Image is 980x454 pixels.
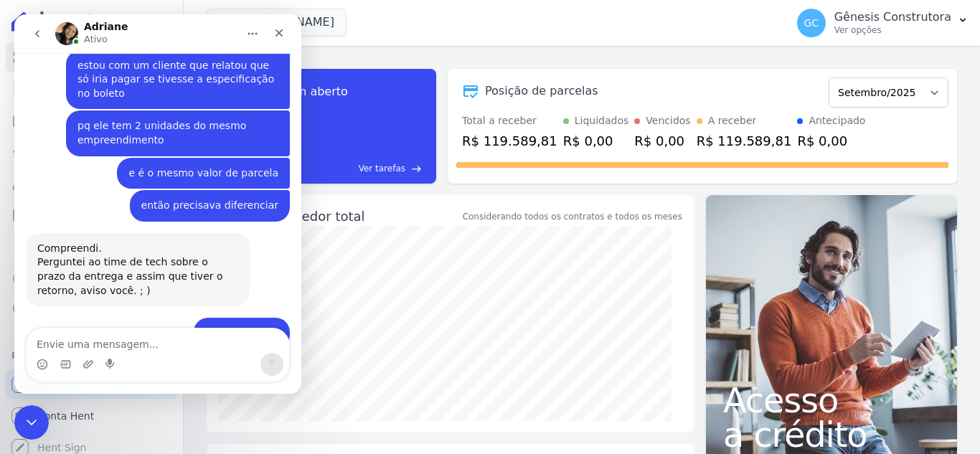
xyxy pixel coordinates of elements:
[411,164,422,174] span: east
[6,106,177,135] a: Parcelas
[225,6,252,33] button: Início
[260,162,422,175] a: Ver tarefas east
[6,169,177,198] a: Clientes
[238,207,460,226] div: Saldo devedor total
[11,219,275,303] div: Adriane diz…
[462,131,557,151] div: R$ 119.589,81
[797,131,865,151] div: R$ 0,00
[723,383,940,417] span: Acesso
[179,303,275,335] div: ok, te aguardo
[6,43,177,72] a: Visão Geral
[697,131,792,151] div: R$ 119.589,81
[809,113,865,128] div: Antecipado
[14,405,49,440] iframe: Intercom live chat
[6,75,177,103] a: Contratos
[11,347,171,364] div: Plataformas
[23,241,224,283] div: Perguntei ao time de tech sobre o prazo da entrega e assim que tiver o retorno, aviso você. ; )
[12,314,275,339] textarea: Envie uma mensagem...
[359,162,405,175] span: Ver tarefas
[252,6,278,32] div: Fechar
[834,24,951,36] p: Ver opções
[11,176,275,219] div: Gênesis diz…
[786,3,980,43] button: GC Gênesis Construtora Ver opções
[52,36,275,95] div: estou com um cliente que relatou que só iria pagar se tivesse a especificação no boleto
[11,96,275,143] div: Gênesis diz…
[6,264,177,293] a: Crédito
[127,184,264,199] div: então precisava diferenciar
[563,131,629,151] div: R$ 0,00
[485,82,598,100] div: Posição de parcelas
[575,113,629,128] div: Liquidados
[6,201,177,230] a: Minha Carteira
[207,9,347,36] button: [PERSON_NAME]
[634,131,690,151] div: R$ 0,00
[70,18,93,32] p: Ativo
[6,232,177,261] a: Transferências
[52,96,275,141] div: pq ele tem 2 unidades do mesmo empreendimento
[103,143,275,175] div: e é o mesmo valor de parcela
[191,312,264,326] div: ok, te aguardo
[462,113,557,128] div: Total a receber
[116,176,275,207] div: então precisava diferenciar
[6,295,177,324] a: Negativação
[11,303,275,346] div: Gênesis diz…
[63,105,264,133] div: pq ele tem 2 unidades do mesmo empreendimento
[6,138,177,166] a: Lotes
[11,143,275,176] div: Gênesis diz…
[91,344,103,356] button: Start recording
[723,417,940,452] span: a crédito
[45,344,57,356] button: Selecionador de GIF
[22,344,34,356] button: Selecionador de Emoji
[11,219,235,292] div: Compreendi.Perguntei ao time de tech sobre o prazo da entrega e assim que tiver o retorno, aviso ...
[646,113,690,128] div: Vencidos
[14,14,301,394] iframe: Intercom live chat
[114,152,264,166] div: e é o mesmo valor de parcela
[463,210,682,223] div: Considerando todos os contratos e todos os meses
[37,409,94,423] span: Conta Hent
[804,18,819,28] span: GC
[6,402,177,430] a: Conta Hent
[246,339,269,361] button: Enviar uma mensagem
[708,113,757,128] div: A receber
[6,370,177,399] a: Recebíveis
[834,10,951,24] p: Gênesis Construtora
[11,36,275,97] div: Gênesis diz…
[23,227,224,242] div: Compreendi.
[63,44,264,87] div: estou com um cliente que relatou que só iria pagar se tivesse a especificação no boleto
[68,344,80,356] button: Upload do anexo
